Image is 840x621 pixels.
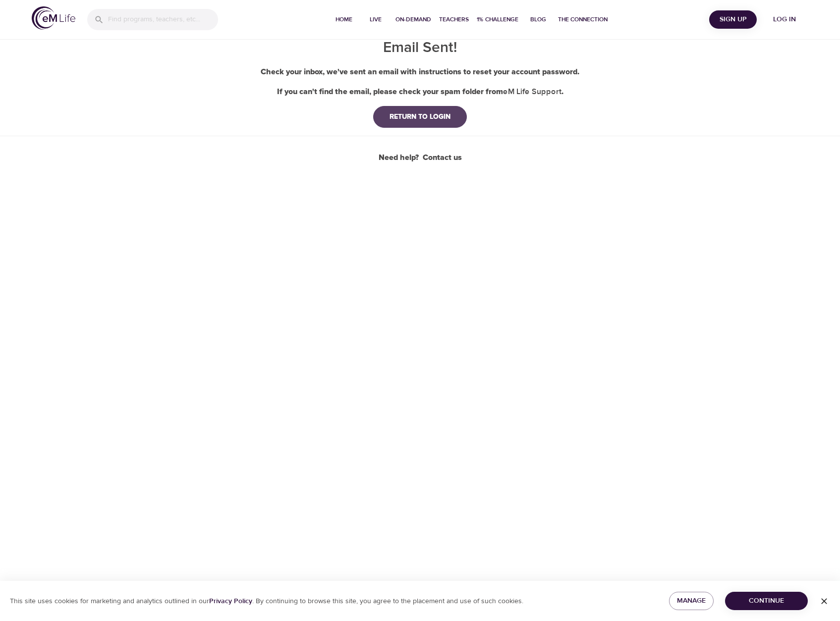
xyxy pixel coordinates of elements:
[382,112,458,122] div: RETURN TO LOGIN
[32,6,75,30] img: logo
[761,10,808,29] button: Log in
[765,13,804,26] span: Log in
[477,14,518,25] span: 1% Challenge
[379,152,462,163] div: Need help?
[332,14,356,25] span: Home
[709,10,757,29] button: Sign Up
[669,592,714,610] button: Manage
[373,106,467,128] button: RETURN TO LOGIN
[423,152,462,163] a: Contact us
[108,9,218,30] input: Find programs, teachers, etc...
[558,14,608,25] span: The Connection
[713,13,753,26] span: Sign Up
[677,595,706,607] span: Manage
[526,14,550,25] span: Blog
[209,597,252,606] a: Privacy Policy
[503,87,561,97] b: eM Life Support
[725,592,808,610] button: Continue
[439,14,469,25] span: Teachers
[395,14,431,25] span: On-Demand
[733,595,800,607] span: Continue
[364,14,388,25] span: Live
